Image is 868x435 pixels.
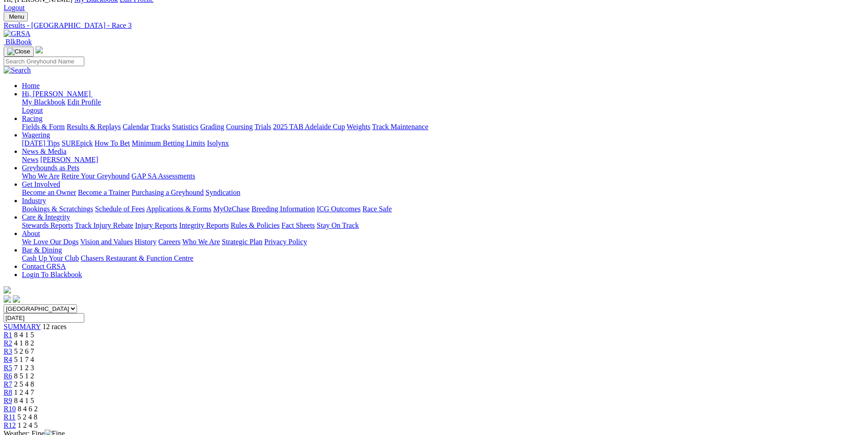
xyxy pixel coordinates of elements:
a: Track Injury Rebate [75,221,133,229]
img: logo-grsa-white.png [4,286,11,293]
a: [DATE] Tips [22,139,60,147]
a: Injury Reports [135,221,177,229]
a: Race Safe [362,205,391,213]
a: Coursing [226,123,253,131]
span: 4 1 8 2 [14,339,34,347]
a: GAP SA Assessments [132,172,195,180]
div: Wagering [22,139,864,147]
span: 5 2 4 8 [17,413,37,421]
a: My Blackbook [22,98,66,106]
span: R9 [4,397,12,404]
a: Who We Are [182,238,220,246]
a: Statistics [172,123,199,131]
a: Contact GRSA [22,262,66,270]
div: Greyhounds as Pets [22,172,864,180]
a: Logout [4,4,25,11]
a: Racing [22,115,42,122]
a: Schedule of Fees [95,205,144,213]
a: Careers [158,238,180,246]
a: BlkBook [4,38,32,46]
a: Who We Are [22,172,60,180]
a: 2025 TAB Adelaide Cup [273,123,345,131]
a: R6 [4,372,12,380]
a: R3 [4,347,12,355]
span: BlkBook [5,38,32,46]
a: Login To Blackbook [22,271,82,278]
a: Tracks [151,123,170,131]
a: Minimum Betting Limits [132,139,205,147]
span: 8 4 1 5 [14,397,34,404]
a: Chasers Restaurant & Function Centre [81,254,193,262]
span: R5 [4,364,12,372]
div: Racing [22,123,864,131]
a: Track Maintenance [372,123,428,131]
a: Grading [200,123,224,131]
a: How To Bet [95,139,130,147]
span: 1 2 4 5 [18,421,38,429]
a: Hi, [PERSON_NAME] [22,90,92,98]
button: Toggle navigation [4,12,28,21]
a: MyOzChase [213,205,250,213]
div: Bar & Dining [22,254,864,262]
a: Results & Replays [67,123,121,131]
img: GRSA [4,30,31,38]
div: News & Media [22,156,864,164]
div: Industry [22,205,864,213]
div: About [22,238,864,246]
input: Select date [4,313,84,323]
a: Wagering [22,131,50,139]
a: SUREpick [62,139,92,147]
a: Isolynx [207,139,229,147]
span: R11 [4,413,15,421]
a: Strategic Plan [222,238,262,246]
a: About [22,230,40,237]
span: 1 2 4 7 [14,388,34,396]
a: Trials [254,123,271,131]
a: Fact Sheets [282,221,315,229]
a: Syndication [205,189,240,196]
span: 8 5 1 2 [14,372,34,380]
a: Care & Integrity [22,213,70,221]
span: Hi, [PERSON_NAME] [22,90,91,98]
a: ICG Outcomes [317,205,360,213]
span: 7 1 2 3 [14,364,34,372]
a: Home [22,82,40,89]
a: Privacy Policy [264,238,307,246]
a: History [134,238,156,246]
img: logo-grsa-white.png [36,46,43,53]
span: 12 races [42,323,67,330]
a: Calendar [123,123,149,131]
a: R12 [4,421,16,429]
a: Bookings & Scratchings [22,205,93,213]
a: Edit Profile [67,98,101,106]
a: R10 [4,405,16,413]
a: R7 [4,380,12,388]
a: R1 [4,331,12,339]
div: Get Involved [22,189,864,197]
a: Breeding Information [252,205,315,213]
span: 5 2 6 7 [14,347,34,355]
a: Vision and Values [80,238,133,246]
span: 5 1 7 4 [14,356,34,363]
a: News [22,156,38,163]
a: News & Media [22,147,67,155]
a: [PERSON_NAME] [40,156,98,163]
button: Toggle navigation [4,47,34,57]
a: Results - [GEOGRAPHIC_DATA] - Race 3 [4,21,864,30]
a: R4 [4,356,12,363]
a: Retire Your Greyhound [62,172,130,180]
img: twitter.svg [13,295,20,303]
a: SUMMARY [4,323,41,330]
a: Stewards Reports [22,221,73,229]
a: R8 [4,388,12,396]
a: Applications & Forms [146,205,211,213]
a: Rules & Policies [231,221,280,229]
